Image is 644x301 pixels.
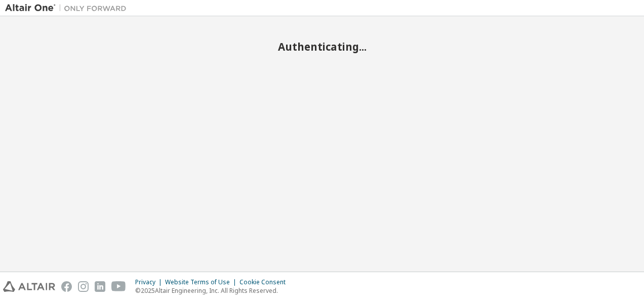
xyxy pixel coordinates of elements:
img: Altair One [5,3,132,13]
p: © 2025 Altair Engineering, Inc. All Rights Reserved. [135,286,292,295]
img: youtube.svg [111,281,126,292]
img: altair_logo.svg [3,281,55,292]
img: facebook.svg [61,281,72,292]
h2: Authenticating... [5,40,639,53]
img: instagram.svg [78,281,89,292]
img: linkedin.svg [95,281,105,292]
div: Website Terms of Use [165,278,239,286]
div: Cookie Consent [239,278,292,286]
div: Privacy [135,278,165,286]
